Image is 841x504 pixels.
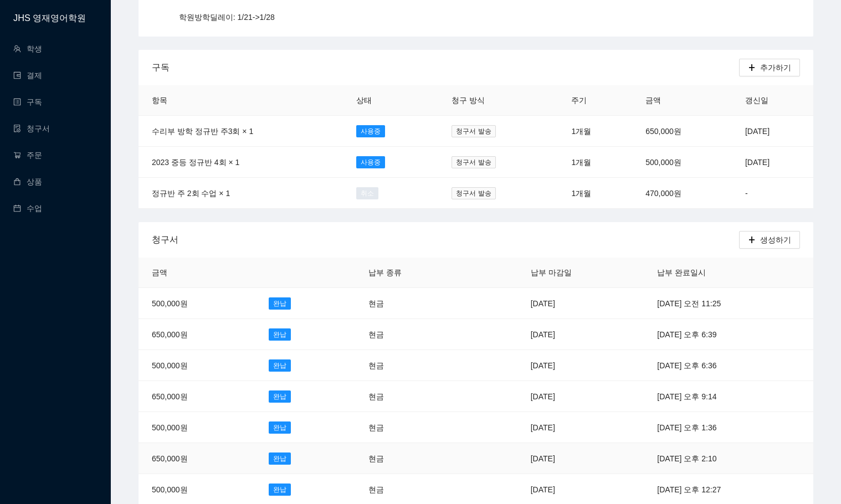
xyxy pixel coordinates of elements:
[13,97,42,106] a: profile구독
[517,350,644,381] td: [DATE]
[732,147,813,178] td: [DATE]
[644,443,813,474] td: [DATE] 오후 2:10
[452,187,495,199] span: 청구서 발송
[355,288,467,319] td: 현금
[748,64,756,73] span: plus
[139,319,255,350] td: 650,000원
[632,116,732,147] td: 650,000원
[452,156,495,168] span: 청구서 발송
[760,234,791,246] span: 생성하기
[139,116,343,147] td: 수리부 방학 정규반 주3회 × 1
[13,44,42,53] a: team학생
[438,85,558,116] th: 청구 방식
[558,178,632,209] td: 1개월
[558,116,632,147] td: 1개월
[13,71,42,80] a: wallet결제
[269,328,291,341] span: 완납
[355,319,467,350] td: 현금
[356,187,378,199] span: 취소
[152,52,739,83] div: 구독
[517,288,644,319] td: [DATE]
[356,156,385,168] span: 사용중
[517,443,644,474] td: [DATE]
[558,147,632,178] td: 1개월
[632,178,732,209] td: 470,000원
[139,350,255,381] td: 500,000원
[355,412,467,443] td: 현금
[739,231,800,249] button: plus생성하기
[269,484,291,496] span: 완납
[644,381,813,412] td: [DATE] 오후 9:14
[139,147,343,178] td: 2023 중등 정규반 4회 × 1
[269,421,291,434] span: 완납
[269,452,291,465] span: 완납
[517,258,644,288] th: 납부 마감일
[517,381,644,412] td: [DATE]
[644,350,813,381] td: [DATE] 오후 6:36
[739,59,800,76] button: plus추가하기
[13,124,50,133] a: file-done청구서
[732,85,813,116] th: 갱신일
[355,381,467,412] td: 현금
[452,125,495,137] span: 청구서 발송
[355,258,467,288] th: 납부 종류
[517,319,644,350] td: [DATE]
[644,258,813,288] th: 납부 완료일시
[13,177,42,186] a: shopping상품
[517,412,644,443] td: [DATE]
[139,85,343,116] th: 항목
[139,412,255,443] td: 500,000원
[732,178,813,209] td: -
[644,288,813,319] td: [DATE] 오전 11:25
[269,359,291,372] span: 완납
[748,236,756,245] span: plus
[355,443,467,474] td: 현금
[558,85,632,116] th: 주기
[139,288,255,319] td: 500,000원
[139,258,255,288] th: 금액
[632,85,732,116] th: 금액
[13,204,42,213] a: calendar수업
[152,224,739,255] div: 청구서
[139,443,255,474] td: 650,000원
[269,297,291,310] span: 완납
[644,319,813,350] td: [DATE] 오후 6:39
[644,412,813,443] td: [DATE] 오후 1:36
[269,390,291,403] span: 완납
[732,116,813,147] td: [DATE]
[632,147,732,178] td: 500,000원
[760,61,791,74] span: 추가하기
[13,151,42,160] a: shopping-cart주문
[343,85,438,116] th: 상태
[356,125,385,137] span: 사용중
[139,381,255,412] td: 650,000원
[355,350,467,381] td: 현금
[139,178,343,209] td: 정규반 주 2회 수업 × 1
